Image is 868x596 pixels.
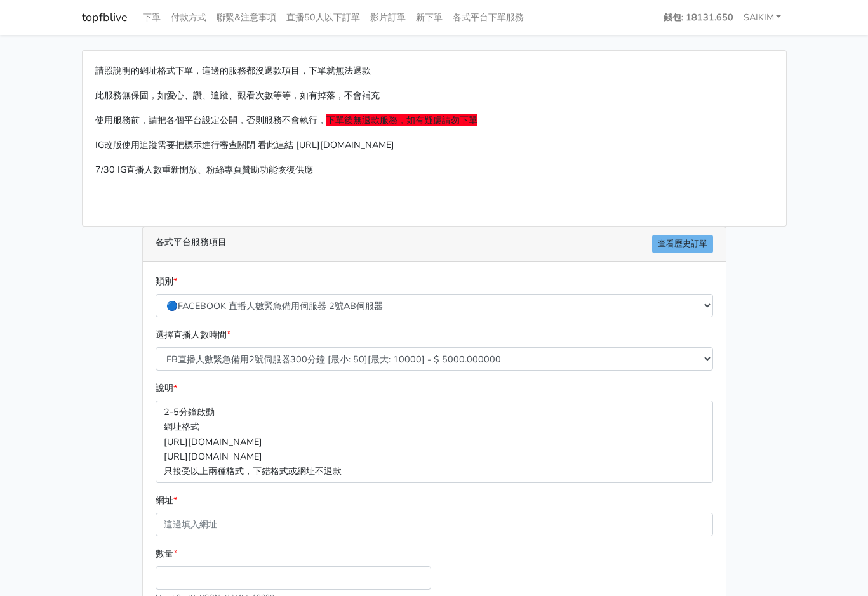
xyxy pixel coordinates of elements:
[143,227,726,262] div: 各式平台服務項目
[448,5,529,30] a: 各式平台下單服務
[95,138,773,152] p: IG改版使用追蹤需要把標示進行審查關閉 看此連結 [URL][DOMAIN_NAME]
[95,88,773,103] p: 此服務無保固，如愛心、讚、追蹤、觀看次數等等，如有掉落，不會補充
[156,493,177,508] label: 網址
[365,5,411,30] a: 影片訂單
[95,162,773,177] p: 7/30 IG直播人數重新開放、粉絲專頁贊助功能恢復供應
[156,513,713,536] input: 這邊填入網址
[95,113,773,128] p: 使用服務前，請把各個平台設定公開，否則服務不會執行，
[652,235,713,253] a: 查看歷史訂單
[156,328,230,342] label: 選擇直播人數時間
[211,5,281,30] a: 聯繫&注意事項
[166,5,211,30] a: 付款方式
[156,546,177,561] label: 數量
[156,381,177,395] label: 說明
[281,5,365,30] a: 直播50人以下訂單
[138,5,166,30] a: 下單
[664,11,733,23] strong: 錢包: 18131.650
[156,401,713,482] p: 2-5分鐘啟動 網址格式 [URL][DOMAIN_NAME] [URL][DOMAIN_NAME] 只接受以上兩種格式，下錯格式或網址不退款
[326,114,477,126] span: 下單後無退款服務，如有疑慮請勿下單
[658,5,738,30] a: 錢包: 18131.650
[82,5,128,30] a: topfblive
[738,5,787,30] a: SAIKIM
[411,5,448,30] a: 新下單
[156,274,177,289] label: 類別
[95,63,773,78] p: 請照說明的網址格式下單，這邊的服務都沒退款項目，下單就無法退款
